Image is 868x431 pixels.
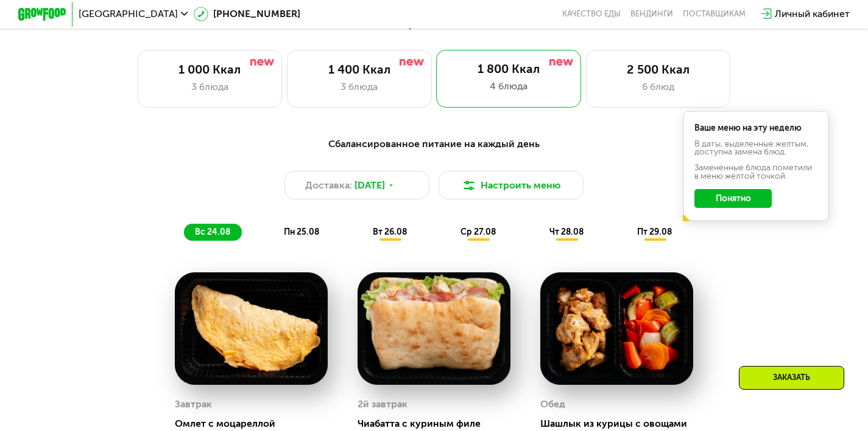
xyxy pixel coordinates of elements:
div: 1 000 Ккал [150,63,269,77]
div: Шашлык из курицы с овощами [540,418,703,430]
div: Завтрак [175,395,212,413]
div: 2 500 Ккал [599,63,718,77]
div: Заменённые блюда пометили в меню жёлтой точкой. [694,164,817,181]
span: пт 29.08 [637,227,672,237]
div: В даты, выделенные желтым, доступна замена блюд. [694,140,817,157]
a: [PHONE_NUMBER] [194,7,300,21]
button: Понятно [694,189,772,209]
div: Омлет с моцареллой [175,418,337,430]
div: Сбалансированное питание на каждый день [77,137,791,152]
div: 2й завтрак [358,395,408,413]
span: [DATE] [355,178,385,193]
div: 3 блюда [150,80,269,94]
div: 4 блюда [448,79,569,94]
div: Личный кабинет [775,7,850,21]
span: ср 27.08 [460,227,496,237]
div: 1 800 Ккал [448,62,569,77]
div: Чиабатта с куриным филе [358,418,520,430]
span: [GEOGRAPHIC_DATA] [79,9,178,19]
button: Настроить меню [439,171,584,200]
span: вс 24.08 [195,227,230,237]
a: Качество еды [562,9,621,19]
span: чт 28.08 [549,227,584,237]
span: вт 26.08 [373,227,407,237]
div: Ваше меню на эту неделю [694,124,817,133]
div: 3 блюда [300,80,419,94]
div: Обед [540,395,565,413]
div: Заказать [739,366,844,390]
div: 1 400 Ккал [300,63,419,77]
span: Доставка: [305,178,352,193]
div: 6 блюд [599,80,718,94]
a: Вендинги [630,9,673,19]
div: поставщикам [683,9,746,19]
span: пн 25.08 [284,227,319,237]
